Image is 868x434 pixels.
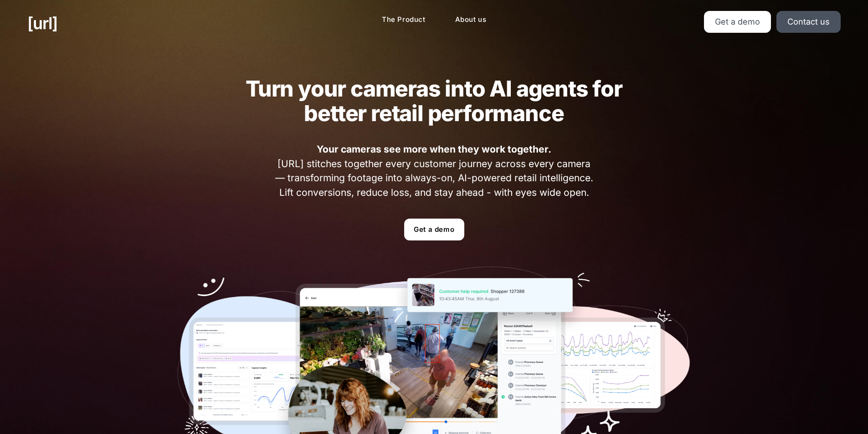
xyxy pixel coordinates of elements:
[272,142,596,199] span: [URL] stitches together every customer journey across every camera — transforming footage into al...
[404,219,464,240] a: Get a demo
[317,143,551,155] strong: Your cameras see more when they work together.
[704,11,771,33] a: Get a demo
[776,11,841,33] a: Contact us
[27,11,57,36] a: [URL]
[448,11,494,29] a: About us
[375,11,433,29] a: The Product
[228,77,641,126] h2: Turn your cameras into AI agents for better retail performance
